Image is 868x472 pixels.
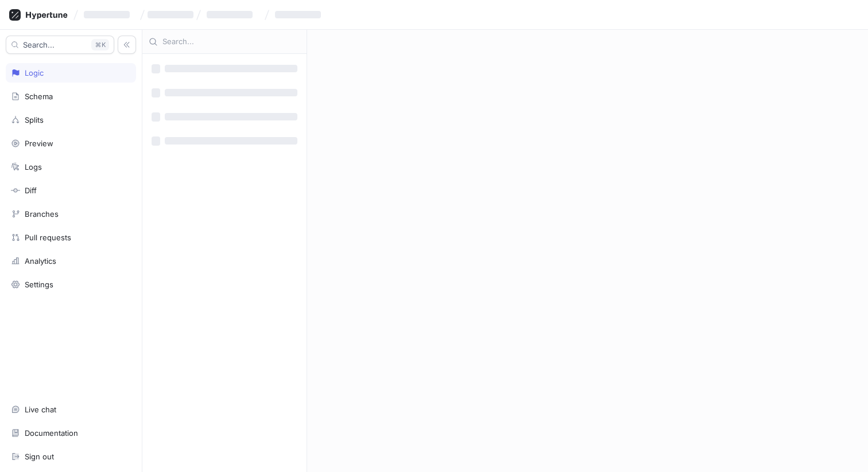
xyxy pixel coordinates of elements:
[165,89,297,96] span: ‌
[165,137,297,145] span: ‌
[25,186,37,195] div: Diff
[162,36,300,48] input: Search...
[25,209,59,219] div: Branches
[6,423,136,443] a: Documentation
[152,136,160,146] span: ‌
[275,11,321,18] span: ‌
[152,112,160,122] span: ‌
[25,139,53,148] div: Preview
[79,5,139,24] button: ‌
[202,5,262,24] button: ‌
[25,115,44,124] div: Splits
[25,280,53,289] div: Settings
[25,452,54,461] div: Sign out
[207,11,253,18] span: ‌
[25,428,78,438] div: Documentation
[6,36,114,54] button: Search...K
[152,64,160,73] span: ‌
[23,41,55,48] span: Search...
[152,88,160,97] span: ‌
[25,405,56,414] div: Live chat
[25,256,56,266] div: Analytics
[25,233,71,242] div: Pull requests
[84,11,130,18] span: ‌
[25,162,42,171] div: Logs
[165,113,297,120] span: ‌
[270,5,330,24] button: ‌
[91,39,109,50] div: K
[165,65,297,72] span: ‌
[25,68,44,77] div: Logic
[148,11,193,18] span: ‌
[25,92,53,101] div: Schema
